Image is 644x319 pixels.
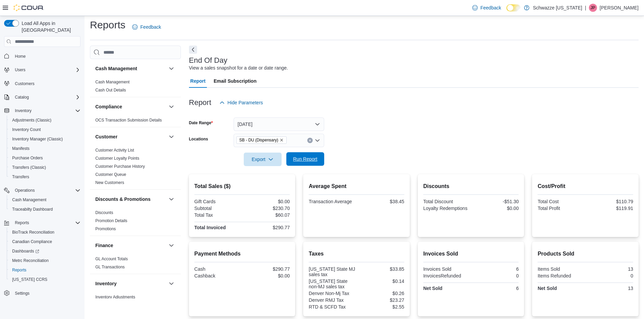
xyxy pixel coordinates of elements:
[190,74,206,88] span: Report
[95,226,116,232] span: Promotions
[12,277,47,282] span: [US_STATE] CCRS
[587,199,633,204] div: $110.79
[7,195,83,205] button: Cash Management
[309,266,355,277] div: [US_STATE] State MJ sales tax
[95,148,134,153] a: Customer Activity List
[9,144,32,153] a: Manifests
[423,182,519,190] h2: Discounts
[95,280,117,287] h3: Inventory
[248,153,278,166] span: Export
[358,304,404,310] div: $2.55
[12,186,80,194] span: Operations
[280,138,284,142] button: Remove SB - DU (Dispensary) from selection in this group
[423,273,470,278] div: InvoicesRefunded
[12,219,32,227] button: Reports
[140,24,161,30] span: Feedback
[9,126,44,134] a: Inventory Count
[12,79,80,88] span: Customers
[95,242,166,249] button: Finance
[12,207,53,212] span: Traceabilty Dashboard
[506,11,507,12] span: Dark Mode
[12,230,54,235] span: BioTrack Reconciliation
[95,156,139,161] a: Customer Loyalty Points
[95,227,116,231] a: Promotions
[95,264,125,270] span: GL Transactions
[12,93,80,101] span: Catalog
[9,247,80,255] span: Dashboards
[9,173,32,181] a: Transfers
[90,209,181,236] div: Discounts & Promotions
[7,246,83,256] a: Dashboards
[15,108,31,113] span: Inventory
[9,275,80,284] span: Washington CCRS
[9,163,49,171] a: Transfers (Classic)
[12,80,37,88] a: Customers
[423,266,470,272] div: Invoices Sold
[591,4,595,12] span: JP
[95,156,139,161] span: Customer Loyalty Points
[12,66,80,74] span: Users
[12,66,28,74] button: Users
[95,65,137,72] h3: Cash Management
[15,291,29,296] span: Settings
[95,118,162,123] a: OCS Transaction Submission Details
[506,4,521,11] input: Dark Mode
[95,88,126,92] a: Cash Out Details
[7,153,83,163] button: Purchase Orders
[589,4,597,12] div: Jimmy Peters
[9,275,50,284] a: [US_STATE] CCRS
[167,64,175,73] button: Cash Management
[307,138,313,143] button: Clear input
[7,172,83,182] button: Transfers
[315,138,320,143] button: Open list of options
[7,205,83,214] button: Traceabilty Dashboard
[12,52,28,60] a: Home
[9,238,55,246] a: Canadian Compliance
[243,199,290,204] div: $0.00
[95,172,126,177] a: Customer Queue
[358,266,404,272] div: $33.85
[12,165,46,170] span: Transfers (Classic)
[95,180,124,185] a: New Customers
[95,133,166,140] button: Customer
[286,152,324,166] button: Run Report
[358,291,404,296] div: $0.26
[189,64,288,72] div: View a sales snapshot for a date or date range.
[12,107,34,115] button: Inventory
[7,163,83,172] button: Transfers (Classic)
[90,255,181,274] div: Finance
[9,266,80,274] span: Reports
[12,107,80,115] span: Inventory
[95,265,125,269] a: GL Transactions
[95,172,126,177] span: Customer Queue
[243,273,290,278] div: $0.00
[243,212,290,218] div: $60.07
[189,56,228,64] h3: End Of Day
[1,51,83,61] button: Home
[15,81,34,86] span: Customers
[95,133,117,140] h3: Customer
[7,265,83,275] button: Reports
[9,154,46,162] a: Purchase Orders
[538,266,584,272] div: Items Sold
[587,273,633,278] div: 0
[95,117,162,123] span: OCS Transaction Submission Details
[129,20,164,34] a: Feedback
[12,267,26,273] span: Reports
[12,248,39,254] span: Dashboards
[1,92,83,102] button: Catalog
[15,95,29,100] span: Catalog
[12,219,80,227] span: Reports
[9,173,80,181] span: Transfers
[472,206,519,211] div: $0.00
[90,18,125,32] h1: Reports
[95,164,145,169] span: Customer Purchase History
[9,135,80,143] span: Inventory Manager (Classic)
[239,137,278,143] span: SB - DU (Dispensary)
[7,237,83,246] button: Canadian Compliance
[9,135,66,143] a: Inventory Manager (Classic)
[95,87,126,93] span: Cash Out Details
[480,4,501,11] span: Feedback
[12,93,31,101] button: Catalog
[243,225,290,230] div: $290.77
